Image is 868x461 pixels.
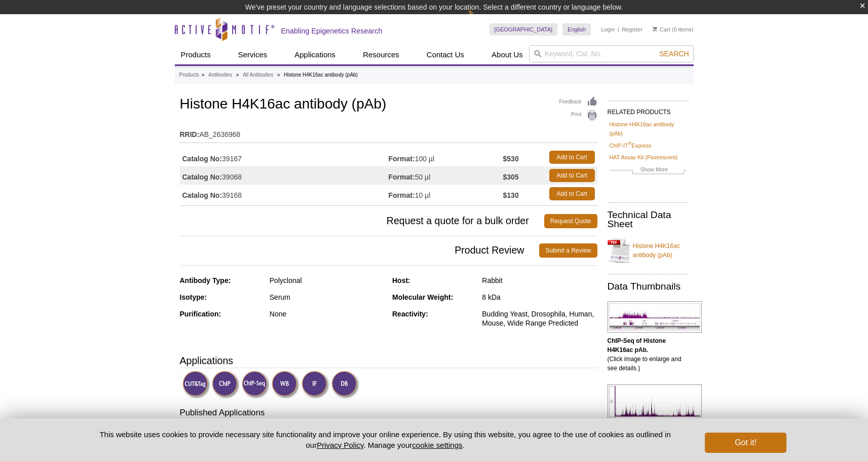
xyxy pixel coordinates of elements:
[608,336,689,373] p: (Click image to enlarge and see details.)
[243,70,273,80] a: All Antibodies
[544,214,597,228] a: Request Quote
[389,185,503,203] td: 10 µl
[389,172,415,182] strong: Format:
[610,165,687,176] a: Show More
[559,110,597,121] a: Print
[180,214,544,228] span: Request a quote for a bulk order
[281,26,383,36] h2: Enabling Epigenetics Research
[270,293,385,302] div: Serum
[610,141,652,150] a: ChIP-IT®Express
[412,441,462,449] button: cookie settings
[175,45,217,64] a: Products
[618,23,619,36] li: |
[277,72,280,78] li: »
[179,70,199,80] a: Products
[331,371,359,399] img: Dot Blot Validated
[389,191,415,200] strong: Format:
[608,301,702,333] img: Histone H4K16ac antibody (pAb) tested by ChIP-Seq.
[182,191,222,200] strong: Catalog No:
[242,371,270,399] img: ChIP-Seq Validated
[421,45,470,64] a: Contact Us
[180,243,540,258] span: Product Review
[482,276,597,285] div: Rabbit
[653,26,657,31] img: Your Cart
[610,120,687,138] a: Histone H4K16ac antibody (pAb)
[653,23,694,36] li: (0 items)
[653,26,670,33] a: Cart
[549,151,595,164] a: Add to Cart
[180,407,597,421] h3: Published Applications
[608,337,666,353] b: ChIP-Seq of Histone H4K16ac pAb.
[284,72,358,78] li: Histone H4K16ac antibody (pAb)
[317,441,363,449] a: Privacy Policy
[549,169,595,182] a: Add to Cart
[180,96,597,114] h1: Histone H4K16ac antibody (pAb)
[232,45,274,64] a: Services
[180,293,207,301] strong: Isotype:
[180,166,389,185] td: 39068
[659,50,689,58] span: Search
[608,235,689,266] a: Histone H4K16ac antibody (pAb)
[270,309,385,318] div: None
[202,72,205,78] li: »
[182,154,222,163] strong: Catalog No:
[601,26,615,33] a: Login
[389,166,503,185] td: 50 µl
[485,45,529,64] a: About Us
[559,96,597,108] a: Feedback
[549,187,595,200] a: Add to Cart
[608,100,689,119] h2: RELATED PRODUCTS
[389,154,415,163] strong: Format:
[357,45,405,64] a: Resources
[180,124,597,140] td: AB_2636968
[236,72,239,78] li: »
[208,70,232,80] a: Antibodies
[705,433,786,453] button: Got it!
[539,243,597,258] a: Submit a Review
[392,310,428,318] strong: Reactivity:
[180,310,221,318] strong: Purification:
[608,282,689,291] h2: Data Thumbnails
[180,130,200,139] strong: RRID:
[562,23,591,36] a: English
[482,309,597,328] div: Budding Yeast, Drosophila, Human, Mouse, Wide Range Predicted
[270,276,385,285] div: Polyclonal
[656,49,692,58] button: Search
[608,210,689,229] h2: Technical Data Sheet
[622,26,643,33] a: Register
[182,172,222,182] strong: Catalog No:
[180,148,389,166] td: 39167
[392,276,410,285] strong: Host:
[82,429,689,450] p: This website uses cookies to provide necessary site functionality and improve your online experie...
[180,276,231,285] strong: Antibody Type:
[301,371,329,399] img: Immunofluorescence Validated
[628,141,632,146] sup: ®
[180,353,597,368] h3: Applications
[288,45,342,64] a: Applications
[272,371,299,399] img: Western Blot Validated
[489,23,558,36] a: [GEOGRAPHIC_DATA]
[482,293,597,302] div: 8 kDa
[608,384,702,425] img: Histone H4K16ac antibody (pAb) tested by CUT&Tag.
[529,45,694,62] input: Keyword, Cat. No.
[503,154,519,163] strong: $530
[389,148,503,166] td: 100 µl
[503,191,519,200] strong: $130
[182,371,210,399] img: CUT&Tag Validated
[468,8,495,31] img: Change Here
[180,185,389,203] td: 39168
[392,293,453,301] strong: Molecular Weight:
[212,371,240,399] img: ChIP Validated
[610,153,678,162] a: HAT Assay Kit (Fluorescent)
[503,172,519,182] strong: $305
